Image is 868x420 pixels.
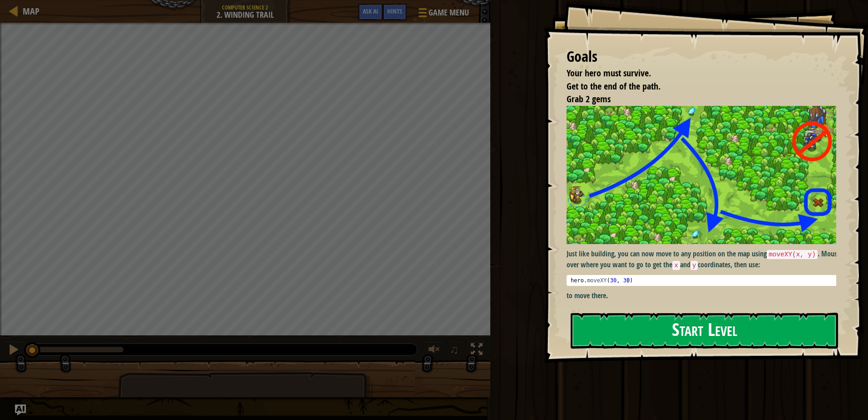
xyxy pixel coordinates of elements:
[5,341,23,360] button: Ctrl + P: Pause
[18,5,39,17] a: Map
[363,7,378,15] span: Ask AI
[555,67,834,80] li: Your hero must survive.
[690,261,698,270] code: y
[567,93,611,105] span: Grab 2 gems
[468,341,486,360] button: Toggle fullscreen
[555,93,834,106] li: Grab 2 gems
[23,5,39,17] span: Map
[411,4,474,25] button: Game Menu
[567,80,661,92] span: Get to the end of the path.
[672,261,680,270] code: x
[567,249,843,270] p: Just like building, you can now move to any position on the map using . Mouse over where you want...
[567,290,843,301] p: to move there.
[571,313,838,349] button: Start Level
[387,7,402,15] span: Hints
[767,250,818,259] code: moveXY(x, y)
[567,46,836,67] div: Goals
[555,80,834,93] li: Get to the end of the path.
[450,343,459,356] span: ♫
[567,106,843,244] img: Winding trail
[358,4,383,20] button: Ask AI
[567,67,651,79] span: Your hero must survive.
[425,341,444,360] button: Adjust volume
[15,405,26,415] button: Ask AI
[448,341,464,360] button: ♫
[429,7,469,19] span: Game Menu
